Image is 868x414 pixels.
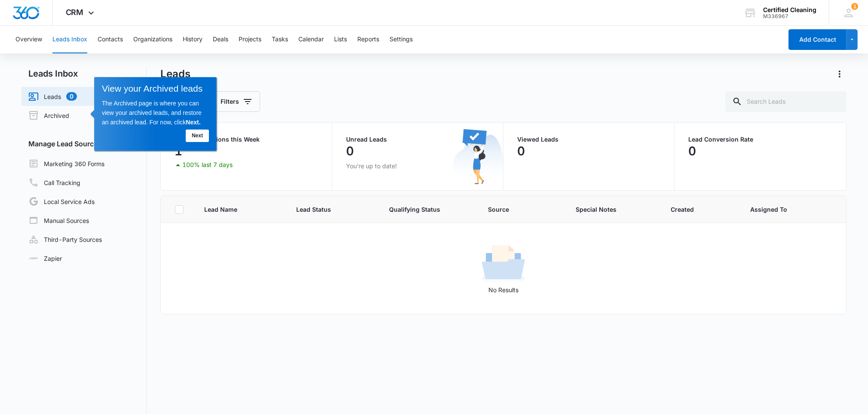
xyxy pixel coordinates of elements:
a: Manual Sources [28,215,89,226]
button: Actions [833,67,847,81]
a: Archived [28,110,69,120]
p: Lead Conversion Rate [688,136,832,142]
p: No Results [161,285,845,294]
button: Filters [212,91,260,112]
p: Unread Leads [346,136,489,142]
a: Marketing 360 Forms [28,158,104,169]
button: Organizations [133,26,172,53]
div: account id [763,13,816,19]
span: Qualifying Status [389,205,467,214]
a: Zapier [28,254,62,263]
p: 0 [688,144,696,158]
button: Tasks [272,26,288,53]
div: notifications count [851,3,858,10]
span: Lead Name [204,205,276,214]
a: Call Tracking [28,177,80,188]
p: Viewed Leads [517,136,660,142]
button: Lists [334,26,347,53]
p: 100% last 7 days [182,162,233,168]
button: Settings [390,26,413,53]
a: Next [98,53,121,65]
button: Contacts [98,26,123,53]
a: Third-Party Sources [28,234,102,244]
div: account name [763,6,816,13]
span: Created [671,205,730,214]
p: The Archived page is where you can view your archived leads, and restore an archived lead. For no... [14,22,121,50]
span: Next. [98,42,113,49]
button: Calendar [298,26,324,53]
span: CRM [66,8,84,17]
span: Source [488,205,555,214]
h3: Manage Lead Sources [21,139,147,149]
p: You’re up to date! [346,161,489,170]
p: 0 [517,144,525,158]
button: Add Contact [788,29,847,50]
button: Leads Inbox [52,26,87,53]
p: 1 [175,144,182,158]
p: Lead Submissions this Week [175,136,318,142]
h3: View your Archived leads [14,6,121,17]
button: Overview [15,26,42,53]
a: Leads0 [28,91,77,102]
a: Local Service Ads [28,196,95,207]
p: 0 [346,144,354,158]
h1: Leads [160,68,190,80]
span: Assigned To [750,205,787,214]
button: Reports [357,26,379,53]
span: 1 [851,3,858,10]
span: Special Notes [576,205,650,214]
input: Search Leads [725,91,847,112]
button: Deals [213,26,228,53]
h2: Leads Inbox [21,67,147,80]
button: History [183,26,202,53]
img: No Results [482,242,525,285]
button: Projects [239,26,261,53]
span: Lead Status [297,205,369,214]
